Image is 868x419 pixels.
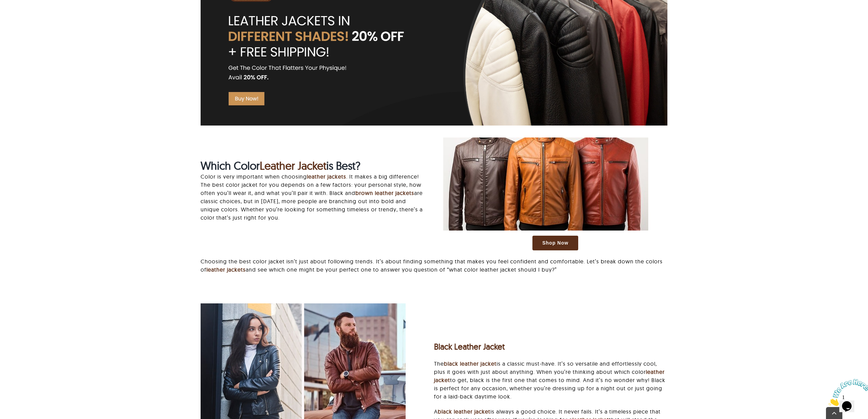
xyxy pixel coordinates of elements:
p: Choosing the best color jacket isn’t just about following trends. It’s about finding something th... [201,257,667,274]
span: Shop Now [542,240,568,246]
iframe: chat widget [826,376,868,409]
img: Chat attention grabber [3,3,45,30]
a: leather jackets [307,173,346,180]
a: Black Leather Jacket [434,341,505,352]
a: brown leather jackets [355,189,414,196]
strong: Which Color is Best? [201,159,361,172]
a: leather jackets [206,266,246,273]
p: The is a classic must-have. It’s so versatile and effortlessly cool, plus it goes with just about... [434,359,667,401]
a: black leather jacket [444,360,497,367]
img: Which color is the best? [443,138,648,231]
a: Shop Now [532,236,578,250]
p: Color is very important when choosing . It makes a big difference! The best color jacket for you ... [201,172,425,222]
a: Leather Jacket [260,159,326,172]
a: black leather jacket [438,408,490,415]
span: 1 [3,3,5,9]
